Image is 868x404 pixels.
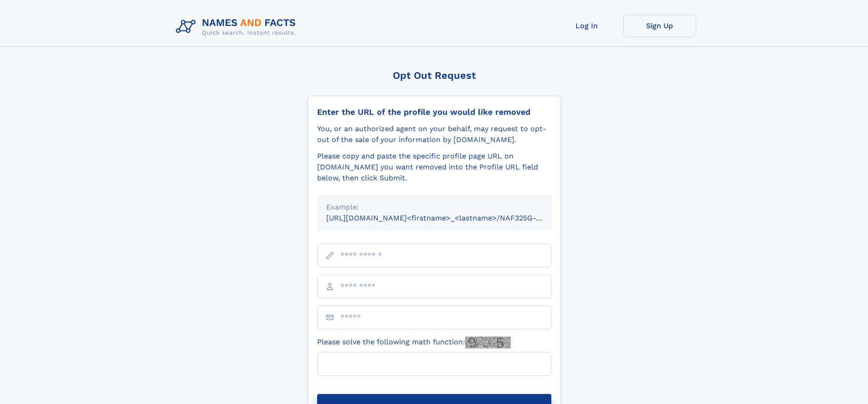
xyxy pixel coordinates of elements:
[172,15,303,39] img: Logo Names and Facts
[317,123,551,145] div: You, or an authorized agent on your behalf, may request to opt-out of the sale of your informatio...
[623,15,696,37] a: Sign Up
[317,151,551,184] div: Please copy and paste the specific profile page URL on [DOMAIN_NAME] you want removed into the Pr...
[317,337,511,348] label: Please solve the following math function:
[550,15,623,37] a: Log In
[326,214,569,222] small: [URL][DOMAIN_NAME]<firstname>_<lastname>/NAF325G-xxxxxxxx
[326,202,542,213] div: Example:
[317,107,551,117] div: Enter the URL of the profile you would like removed
[308,70,561,81] div: Opt Out Request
